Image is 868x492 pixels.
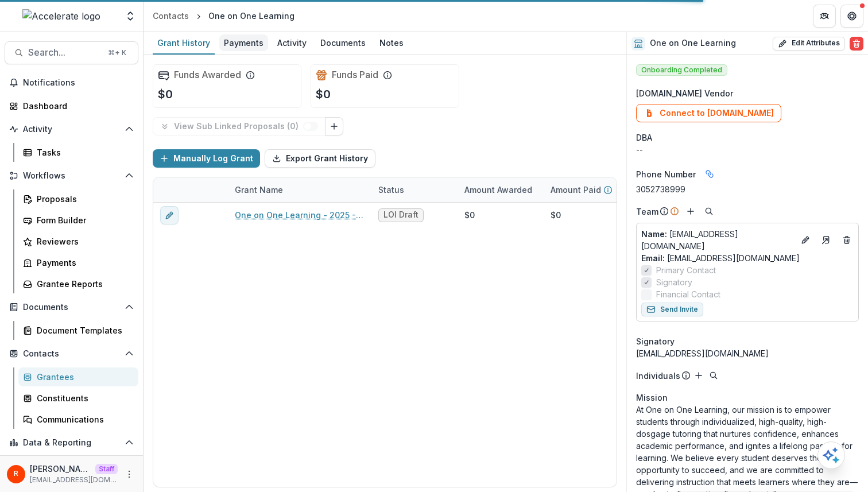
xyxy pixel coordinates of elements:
button: Open Data & Reporting [5,433,138,452]
h2: Funds Awarded [174,69,241,80]
h2: Funds Paid [332,69,378,80]
div: Document Templates [37,324,129,336]
span: LOI Draft [383,210,418,220]
span: Signatory [636,335,675,347]
a: Notes [375,32,408,55]
span: Signatory [656,276,692,288]
div: One on One Learning [208,10,294,22]
a: Activity [273,32,311,55]
span: Email: [641,253,665,263]
a: Grant History [153,32,215,55]
p: [PERSON_NAME] [30,463,91,475]
h2: One on One Learning [650,38,736,48]
span: Phone Number [636,168,696,180]
button: Connect to [DOMAIN_NAME] [636,104,781,122]
a: Name: [EMAIL_ADDRESS][DOMAIN_NAME] [641,228,794,252]
button: Search [707,369,720,382]
div: Status [371,184,411,196]
div: Amount Awarded [458,177,544,202]
div: Reviewers [37,235,129,247]
p: Staff [95,464,118,474]
span: Data & Reporting [23,438,120,448]
a: Email: [EMAIL_ADDRESS][DOMAIN_NAME] [641,252,800,264]
div: Amount Paid [544,177,630,202]
div: Status [371,177,458,202]
button: edit [160,206,179,224]
p: [EMAIL_ADDRESS][DOMAIN_NAME] [30,475,118,485]
button: View Sub Linked Proposals (0) [153,117,325,135]
a: Communications [18,410,138,429]
a: Go to contact [817,231,835,249]
div: Grant Name [228,184,290,196]
button: Linked binding [700,165,719,183]
div: Grantee Reports [37,278,129,290]
div: [EMAIL_ADDRESS][DOMAIN_NAME] [636,347,859,359]
div: Constituents [37,392,129,404]
button: Deletes [840,233,854,247]
a: Documents [316,32,370,55]
button: Partners [813,5,836,28]
button: Notifications [5,73,138,92]
div: Payments [219,34,268,51]
div: Documents [316,34,370,51]
div: ⌘ + K [106,47,129,59]
a: Payments [18,253,138,272]
button: Open Activity [5,120,138,138]
button: Add [684,204,697,218]
span: Documents [23,303,120,312]
span: Activity [23,125,120,134]
span: Onboarding Completed [636,64,727,76]
button: Export Grant History [265,149,375,168]
a: Form Builder [18,211,138,230]
div: Grant Name [228,177,371,202]
span: Primary Contact [656,264,716,276]
button: Edit [799,233,812,247]
div: $0 [551,209,561,221]
p: [EMAIL_ADDRESS][DOMAIN_NAME] [641,228,794,252]
div: 3052738999 [636,183,859,195]
span: Mission [636,392,668,404]
div: Grantees [37,371,129,383]
span: Contacts [23,349,120,359]
a: Contacts [148,7,193,24]
button: Edit Attributes [773,37,845,51]
div: Proposals [37,193,129,205]
button: Open Workflows [5,166,138,185]
button: Send Invite [641,303,703,316]
div: -- [636,144,859,156]
div: $0 [464,209,475,221]
div: Contacts [153,10,189,22]
div: Amount Awarded [458,184,539,196]
nav: breadcrumb [148,7,299,24]
span: Name : [641,229,667,239]
div: Form Builder [37,214,129,226]
div: Dashboard [23,100,129,112]
p: View Sub Linked Proposals ( 0 ) [174,122,303,131]
div: Notes [375,34,408,51]
span: Financial Contact [656,288,720,300]
button: Search... [5,41,138,64]
p: $0 [316,86,331,103]
p: Team [636,206,658,218]
button: Open Contacts [5,344,138,363]
div: Activity [273,34,311,51]
a: Document Templates [18,321,138,340]
button: More [122,467,136,481]
a: Payments [219,32,268,55]
span: [DOMAIN_NAME] Vendor [636,87,733,99]
a: Reviewers [18,232,138,251]
div: Raj [14,470,18,478]
a: Tasks [18,143,138,162]
button: Get Help [840,5,863,28]
button: Add [692,369,706,382]
a: Proposals [18,189,138,208]
div: Grant History [153,34,215,51]
div: Payments [37,257,129,269]
img: Accelerate logo [22,9,100,23]
button: Open entity switcher [122,5,138,28]
a: Constituents [18,389,138,408]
